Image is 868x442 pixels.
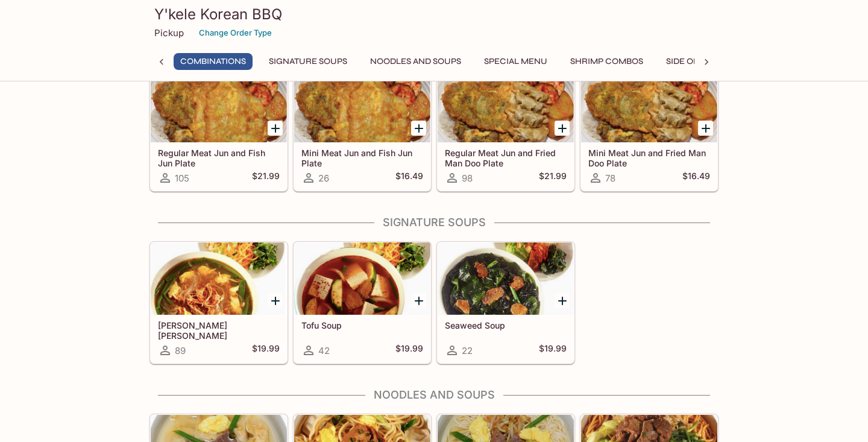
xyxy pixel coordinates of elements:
button: Change Order Type [193,24,277,42]
a: Seaweed Soup22$19.99 [437,242,574,364]
span: 42 [318,345,330,356]
button: Add Seaweed Soup [555,293,570,308]
span: 89 [175,345,186,356]
div: Mini Meat Jun and Fish Jun Plate [294,70,430,142]
div: Seaweed Soup [438,242,574,315]
h5: $19.99 [539,343,567,358]
h5: Regular Meat Jun and Fried Man Doo Plate [445,148,567,168]
div: Regular Meat Jun and Fried Man Doo Plate [438,70,574,142]
button: Add Regular Meat Jun and Fried Man Doo Plate [555,121,570,136]
span: 78 [605,172,615,184]
a: [PERSON_NAME] [PERSON_NAME]89$19.99 [150,242,288,364]
a: Regular Meat Jun and Fish Jun Plate105$21.99 [150,69,288,191]
h5: $21.99 [252,171,280,185]
h5: Mini Meat Jun and Fried Man Doo Plate [588,148,710,168]
h5: $16.49 [395,171,423,185]
h5: $16.49 [682,171,710,185]
button: Noodles and Soups [363,53,468,70]
span: 22 [462,345,473,356]
div: Yook Gae Jang [151,242,287,315]
button: Side Orders [659,53,728,70]
h4: Noodles and Soups [149,388,719,402]
span: 105 [175,172,189,184]
a: Regular Meat Jun and Fried Man Doo Plate98$21.99 [437,69,574,191]
button: Special Menu [477,53,554,70]
h5: Regular Meat Jun and Fish Jun Plate [158,148,280,168]
div: Regular Meat Jun and Fish Jun Plate [151,70,287,142]
button: Combinations [174,53,253,70]
a: Tofu Soup42$19.99 [294,242,431,364]
a: Mini Meat Jun and Fish Jun Plate26$16.49 [294,69,431,191]
button: Add Regular Meat Jun and Fish Jun Plate [268,121,283,136]
button: Add Tofu Soup [411,293,426,308]
h3: Y'kele Korean BBQ [154,5,714,24]
h4: Signature Soups [149,216,719,229]
a: Mini Meat Jun and Fried Man Doo Plate78$16.49 [580,69,718,191]
button: Add Mini Meat Jun and Fried Man Doo Plate [698,121,713,136]
h5: $19.99 [252,343,280,358]
div: Mini Meat Jun and Fried Man Doo Plate [581,70,717,142]
h5: Tofu Soup [301,320,423,330]
div: Tofu Soup [294,242,430,315]
h5: Seaweed Soup [445,320,567,330]
h5: Mini Meat Jun and Fish Jun Plate [301,148,423,168]
p: Pickup [154,27,184,39]
button: Add Yook Gae Jang [268,293,283,308]
button: Add Mini Meat Jun and Fish Jun Plate [411,121,426,136]
span: 98 [462,172,473,184]
h5: $19.99 [395,343,423,358]
span: 26 [318,172,329,184]
h5: [PERSON_NAME] [PERSON_NAME] [158,320,280,340]
button: Shrimp Combos [564,53,650,70]
button: Signature Soups [262,53,354,70]
h5: $21.99 [539,171,567,185]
